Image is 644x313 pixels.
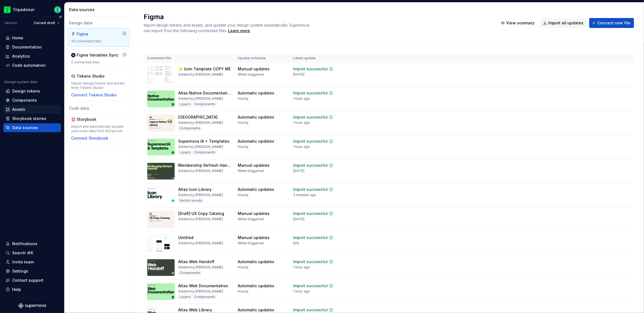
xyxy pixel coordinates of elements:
div: Design data [68,20,130,26]
div: Untitled [178,235,193,240]
div: Automatic updates [238,283,274,289]
a: Tokens StudioImport design tokens and assets from Tokens StudioConnect Tokens Studio [68,70,130,101]
div: Code data [68,106,130,111]
button: Current draft [31,19,62,27]
div: 2 connected files [71,60,127,65]
div: Import successful [293,114,328,120]
th: Connected file [144,54,234,63]
h2: Figma [144,12,492,21]
div: Contact support [12,278,43,283]
div: [DATE] [293,72,304,77]
div: When triggered [238,241,264,245]
button: Notifications [3,239,61,248]
div: Data sources [12,125,38,130]
div: Added by [PERSON_NAME] [178,217,223,221]
div: ⭐️ Icon Template COPY ME [178,66,231,72]
a: Figma Variables Sync2 connected files [68,49,130,68]
div: Added by [PERSON_NAME] [178,193,223,197]
span: Connect new file [597,20,630,26]
div: Atlas Web Handoff [178,259,214,265]
div: Tokens Studio [77,73,105,79]
div: Analytics [12,53,30,59]
div: Code automation [12,63,46,68]
div: When triggered [238,169,264,173]
button: Connect Tokens Studio [71,92,117,98]
a: Design tokens [3,87,61,96]
div: Layers [178,294,192,300]
div: Hourly [238,96,249,101]
a: Components [3,96,61,105]
div: Atlas Icon Library [178,187,212,192]
img: Thomas Dittmer [54,6,61,13]
div: Components [193,294,216,300]
div: Tripadvisor [13,7,35,12]
svg: Supernova Logo [18,303,46,309]
div: Added by [PERSON_NAME] [178,96,223,101]
div: When triggered [238,72,264,77]
div: Components [12,98,37,103]
div: Notifications [12,241,37,247]
div: Storybook [77,117,103,122]
div: 1 hour ago [293,96,310,101]
div: Added by [PERSON_NAME] [178,72,223,77]
div: Hourly [238,289,249,294]
div: Version [4,21,17,25]
div: Supernova IA + Templates [178,138,229,144]
div: Added by [PERSON_NAME] [178,289,223,294]
div: Import and automatically update your code data from Storybook. [71,124,127,133]
div: Import successful [293,163,328,168]
div: 1 hour ago [293,289,310,294]
div: Hourly [238,193,249,197]
th: Latest update [290,54,347,63]
div: 1 hour ago [293,145,310,149]
div: Import design tokens and assets from Tokens Studio [71,81,127,90]
div: Manual updates [238,211,270,216]
div: Components [193,101,216,107]
div: Automatic updates [238,90,274,96]
a: Invite team [3,258,61,266]
button: TripadvisorThomas Dittmer [1,4,63,16]
div: Components [193,150,216,155]
div: [GEOGRAPHIC_DATA] [178,114,218,120]
span: . [227,29,251,33]
span: View summary [506,20,534,26]
div: 3 minutes ago [293,193,316,197]
div: Layers [178,101,192,107]
a: Storybook stories [3,114,61,123]
div: Added by [PERSON_NAME] [178,145,223,149]
div: Search ⌘K [12,250,33,256]
div: Import successful [293,66,328,72]
span: Import design tokens and assets, and update your design system automatically. Supernova can impor... [144,23,311,33]
a: StorybookImport and automatically update your code data from Storybook.Connect Storybook [68,113,130,144]
button: Help [3,285,61,294]
div: 19 connected files [71,39,127,43]
div: Added by [PERSON_NAME] [178,265,223,270]
div: Hourly [238,145,249,149]
div: Figma Variables Sync [77,52,118,58]
a: Code automation [3,61,61,70]
button: Contact support [3,276,61,285]
div: Home [12,35,23,41]
div: Altas Native Documentation [178,90,231,96]
div: Automatic updates [238,114,274,120]
div: Connect Storybook [71,135,108,141]
div: Import successful [293,187,328,192]
img: 0ed0e8b8-9446-497d-bad0-376821b19aa5.png [4,6,11,13]
button: Import all updates [540,18,587,28]
div: Automatic updates [238,138,274,144]
a: Learn more [228,28,250,34]
div: Import successful [293,90,328,96]
div: Documentation [12,44,42,50]
th: Update schedule [234,54,290,63]
div: Automatic updates [238,307,274,313]
div: Vector assets [178,198,203,203]
div: When triggered [238,217,264,221]
div: Invite team [12,259,34,265]
div: Assets [12,107,25,112]
div: Components [178,270,202,276]
div: Storybook stories [12,116,46,121]
div: Settings [12,268,28,274]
